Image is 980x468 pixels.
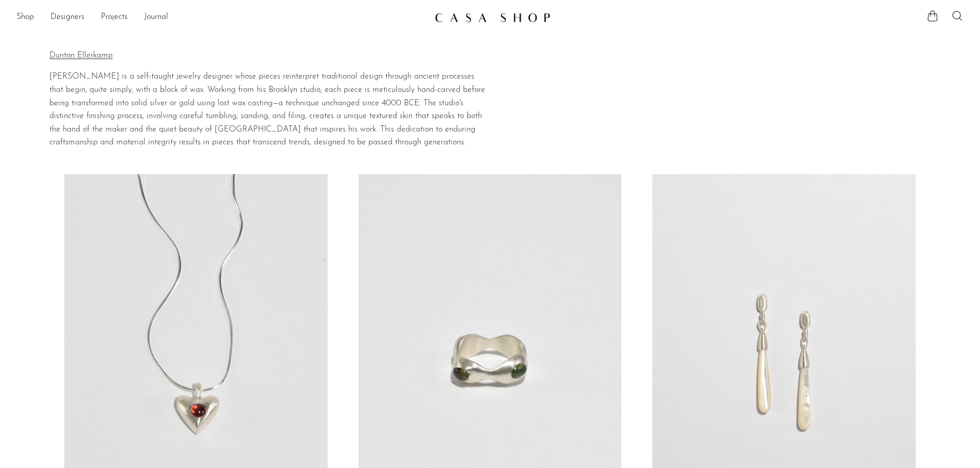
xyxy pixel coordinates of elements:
[16,11,34,24] a: Shop
[144,11,168,24] a: Journal
[16,9,426,26] ul: NEW HEADER MENU
[16,9,426,26] nav: Desktop navigation
[49,49,490,63] p: Dunton Ellerkamp
[101,11,128,24] a: Projects
[50,11,84,24] a: Designers
[49,70,490,149] p: [PERSON_NAME] is a self-taught jewelry designer whose pieces reinterpret traditional design throu...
